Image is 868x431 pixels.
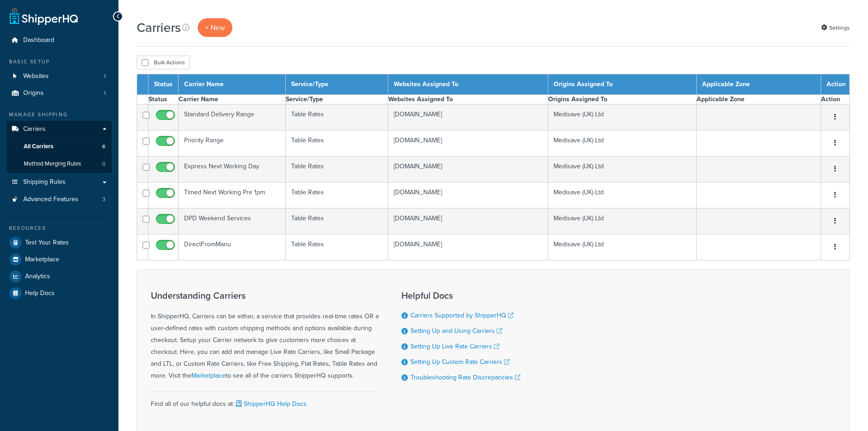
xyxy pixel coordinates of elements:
[7,268,112,285] a: Analytics
[179,104,286,130] td: Standard Delivery Range
[24,160,81,168] span: Method Merging Rules
[548,234,697,260] td: Medisave (UK) Ltd
[821,21,850,34] a: Settings
[388,95,548,104] th: Websites Assigned To
[821,74,850,95] th: Action
[104,89,106,97] span: 1
[286,208,388,234] td: Table Rates
[104,73,106,80] span: 1
[7,191,112,208] a: Advanced Features 3
[25,290,55,297] span: Help Docs
[821,95,850,104] th: Action
[388,104,548,130] td: [DOMAIN_NAME]
[7,85,112,102] li: Origins
[103,196,106,203] span: 3
[179,156,286,182] td: Express Next Working Day
[548,95,697,104] th: Origins Assigned To
[7,121,112,138] a: Carriers
[23,89,44,97] span: Origins
[388,182,548,208] td: [DOMAIN_NAME]
[411,326,502,336] a: Setting Up and Using Carriers
[411,357,509,367] a: Setting Up Custom Rate Carriers
[286,74,388,95] th: Service/Type
[388,234,548,260] td: [DOMAIN_NAME]
[7,251,112,268] a: Marketplace
[7,191,112,208] li: Advanced Features
[7,111,112,119] div: Manage Shipping
[7,138,112,155] a: All Carriers 6
[286,234,388,260] td: Table Rates
[7,138,112,155] li: All Carriers
[696,95,821,104] th: Applicable Zone
[286,130,388,156] td: Table Rates
[23,178,66,186] span: Shipping Rules
[179,208,286,234] td: DPD Weekend Services
[149,74,179,95] th: Status
[23,73,49,80] span: Websites
[179,182,286,208] td: Timed Next Working Pre 1pm
[548,156,697,182] td: Medisave (UK) Ltd
[7,68,112,85] a: Websites 1
[388,130,548,156] td: [DOMAIN_NAME]
[10,7,78,25] a: ShipperHQ Home
[388,156,548,182] td: [DOMAIN_NAME]
[401,291,520,301] h3: Helpful Docs
[149,95,179,104] th: Status
[151,391,379,410] div: Find all of our helpful docs at:
[25,273,50,280] span: Analytics
[25,239,69,247] span: Test Your Rates
[7,224,112,232] div: Resources
[7,285,112,301] a: Help Docs
[548,182,697,208] td: Medisave (UK) Ltd
[548,74,697,95] th: Origins Assigned To
[7,234,112,251] a: Test Your Rates
[151,291,379,382] div: In ShipperHQ, Carriers can be either, a service that provides real-time rates OR a user-defined r...
[137,56,190,69] button: Bulk Actions
[286,156,388,182] td: Table Rates
[7,85,112,102] a: Origins 1
[102,160,105,168] span: 0
[198,18,232,37] a: + New
[179,95,286,104] th: Carrier Name
[234,399,307,409] a: ShipperHQ Help Docs
[7,156,112,172] li: Method Merging Rules
[548,130,697,156] td: Medisave (UK) Ltd
[286,95,388,104] th: Service/Type
[179,130,286,156] td: Priority Range
[24,143,53,151] span: All Carriers
[25,256,59,264] span: Marketplace
[7,32,112,49] a: Dashboard
[137,19,181,36] h1: Carriers
[23,36,54,44] span: Dashboard
[388,74,548,95] th: Websites Assigned To
[191,371,226,380] a: Marketplace
[179,234,286,260] td: DirectFromManu
[7,58,112,66] div: Basic Setup
[23,196,78,203] span: Advanced Features
[7,68,112,85] li: Websites
[388,208,548,234] td: [DOMAIN_NAME]
[7,156,112,172] a: Method Merging Rules 0
[411,342,499,351] a: Setting Up Live Rate Carriers
[23,125,46,133] span: Carriers
[411,311,514,320] a: Carriers Supported by ShipperHQ
[7,174,112,191] a: Shipping Rules
[696,74,821,95] th: Applicable Zone
[151,291,379,301] h3: Understanding Carriers
[286,104,388,130] td: Table Rates
[286,182,388,208] td: Table Rates
[102,143,105,151] span: 6
[548,208,697,234] td: Medisave (UK) Ltd
[179,74,286,95] th: Carrier Name
[411,373,520,382] a: Troubleshooting Rate Discrepancies
[7,121,112,173] li: Carriers
[548,104,697,130] td: Medisave (UK) Ltd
